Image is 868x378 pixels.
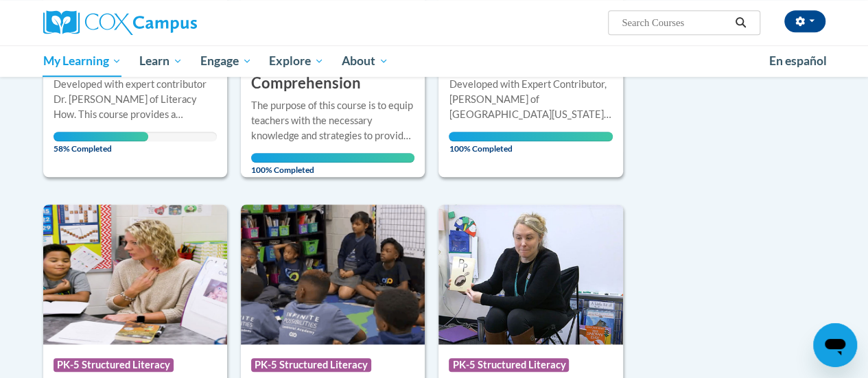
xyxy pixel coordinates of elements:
span: Engage [200,53,252,69]
div: Your progress [54,132,148,141]
span: En español [769,54,827,68]
a: En español [760,47,836,75]
a: Engage [191,45,261,77]
span: Learn [139,53,183,69]
div: Main menu [33,45,836,77]
button: Search [730,14,751,31]
img: Course Logo [241,204,425,344]
a: Learn [130,45,191,77]
a: Explore [260,45,333,77]
span: 58% Completed [54,132,148,154]
span: PK-5 Structured Literacy [54,358,174,372]
iframe: Button to launch messaging window [813,323,857,367]
input: Search Courses [620,14,730,31]
span: My Learning [43,53,121,69]
a: My Learning [34,45,131,77]
span: PK-5 Structured Literacy [449,358,569,372]
div: Your progress [251,153,414,163]
img: Course Logo [438,204,622,344]
span: About [342,53,388,69]
span: PK-5 Structured Literacy [251,358,371,372]
img: Cox Campus [43,10,197,35]
div: Your progress [449,132,612,141]
img: Course Logo [43,204,227,344]
a: About [333,45,397,77]
div: Developed with expert contributor Dr. [PERSON_NAME] of Literacy How. This course provides a resea... [54,77,217,122]
div: The purpose of this course is to equip teachers with the necessary knowledge and strategies to pr... [251,98,414,143]
div: Developed with Expert Contributor, [PERSON_NAME] of [GEOGRAPHIC_DATA][US_STATE], [GEOGRAPHIC_DATA... [449,77,612,122]
span: Explore [269,53,324,69]
a: Cox Campus [43,10,290,35]
button: Account Settings [784,10,825,32]
span: 100% Completed [251,153,414,175]
span: 100% Completed [449,132,612,154]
